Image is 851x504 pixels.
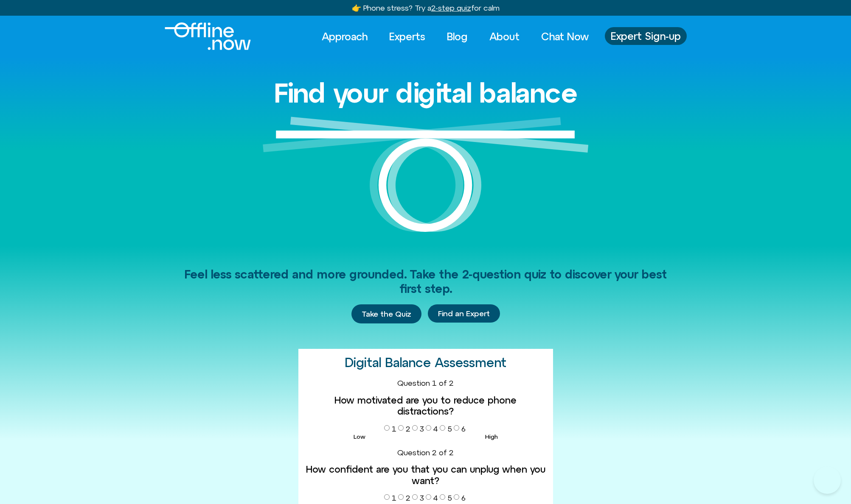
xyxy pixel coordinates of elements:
[433,493,438,502] label: 4
[438,309,490,318] span: Find an Expert
[184,267,667,295] span: Feel less scattered and more grounded. Take the 2-question quiz to discover your best first step.
[420,424,424,433] label: 3
[406,424,410,433] label: 2
[428,304,500,323] a: Find an Expert
[814,467,841,494] iframe: Botpress
[354,433,365,440] span: Low
[433,424,438,433] label: 4
[406,493,410,502] label: 2
[461,493,466,502] label: 6
[352,3,500,12] a: 👉 Phone stress? Try a2-step quizfor calm
[392,493,396,502] label: 1
[485,433,498,440] span: High
[482,27,527,46] a: About
[345,356,506,370] h2: Digital Balance Assessment
[305,395,546,417] label: How motivated are you to reduce phone distractions?
[263,117,589,246] img: Graphic of a white circle with a white line balancing on top to represent balance.
[534,27,596,46] a: Chat Now
[165,22,251,50] img: Offline.Now logo in white. Text of the words offline.now with a line going through the "O"
[447,493,452,502] label: 5
[305,379,546,388] div: Question 1 of 2
[165,22,236,50] div: Logo
[274,78,578,108] h1: Find your digital balance
[392,424,396,433] label: 1
[611,31,681,42] span: Expert Sign-up
[439,27,475,46] a: Blog
[420,493,424,502] label: 3
[351,304,421,324] a: Take the Quiz
[314,27,375,46] a: Approach
[447,424,452,433] label: 5
[605,27,687,45] a: Expert Sign-up
[314,27,596,46] nav: Menu
[461,424,466,433] label: 6
[305,464,546,486] label: How confident are you that you can unplug when you want?
[431,3,471,12] u: 2-step quiz
[428,304,500,324] div: Find an Expert
[382,27,433,46] a: Experts
[305,448,546,457] div: Question 2 of 2
[362,309,411,319] span: Take the Quiz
